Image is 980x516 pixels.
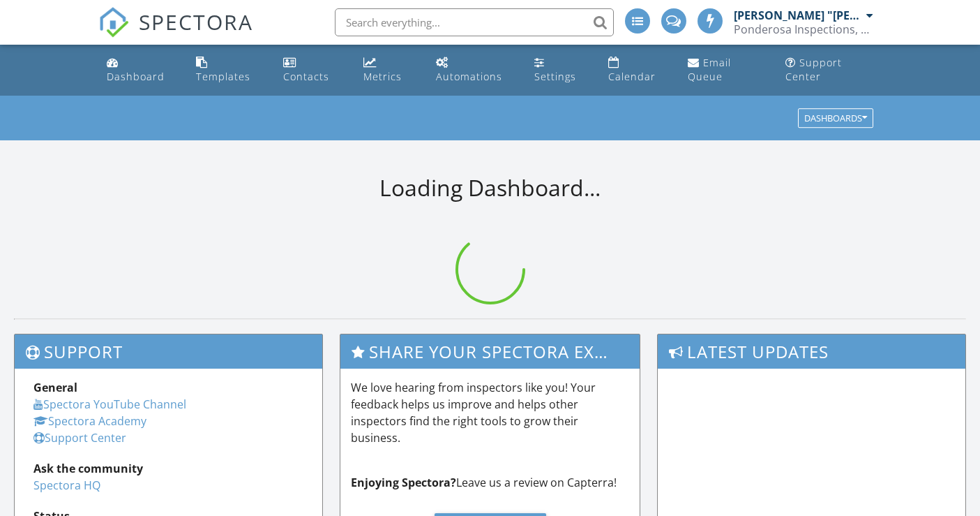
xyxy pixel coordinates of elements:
[658,334,965,369] h3: Latest Updates
[101,50,180,90] a: Dashboard
[33,413,146,429] a: Spectora Academy
[335,8,614,36] input: Search everything...
[340,334,640,369] h3: Share Your Spectora Experience
[436,70,502,83] div: Automations
[798,109,873,128] button: Dashboards
[33,380,77,395] strong: General
[734,8,863,22] div: [PERSON_NAME] "[PERSON_NAME]" [PERSON_NAME]
[804,114,867,124] div: Dashboards
[688,56,731,83] div: Email Queue
[780,50,880,90] a: Support Center
[351,475,456,490] strong: Enjoying Spectora?
[190,50,266,90] a: Templates
[351,379,629,446] p: We love hearing from inspectors like you! Your feedback helps us improve and helps other inspecto...
[33,397,186,412] a: Spectora YouTube Channel
[363,70,402,83] div: Metrics
[534,70,576,83] div: Settings
[33,430,126,445] a: Support Center
[682,50,769,90] a: Email Queue
[283,70,329,83] div: Contacts
[608,70,656,83] div: Calendar
[98,19,253,48] a: SPECTORA
[351,474,629,491] p: Leave us a review on Capterra!
[358,50,420,90] a: Metrics
[139,7,253,36] span: SPECTORA
[603,50,671,90] a: Calendar
[107,70,165,83] div: Dashboard
[98,7,129,38] img: The Best Home Inspection Software - Spectora
[278,50,347,90] a: Contacts
[33,460,303,477] div: Ask the community
[430,50,518,90] a: Automations (Advanced)
[15,334,322,369] h3: Support
[196,70,250,83] div: Templates
[785,56,842,83] div: Support Center
[529,50,591,90] a: Settings
[734,22,873,36] div: Ponderosa Inspections, LLC
[33,478,100,493] a: Spectora HQ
